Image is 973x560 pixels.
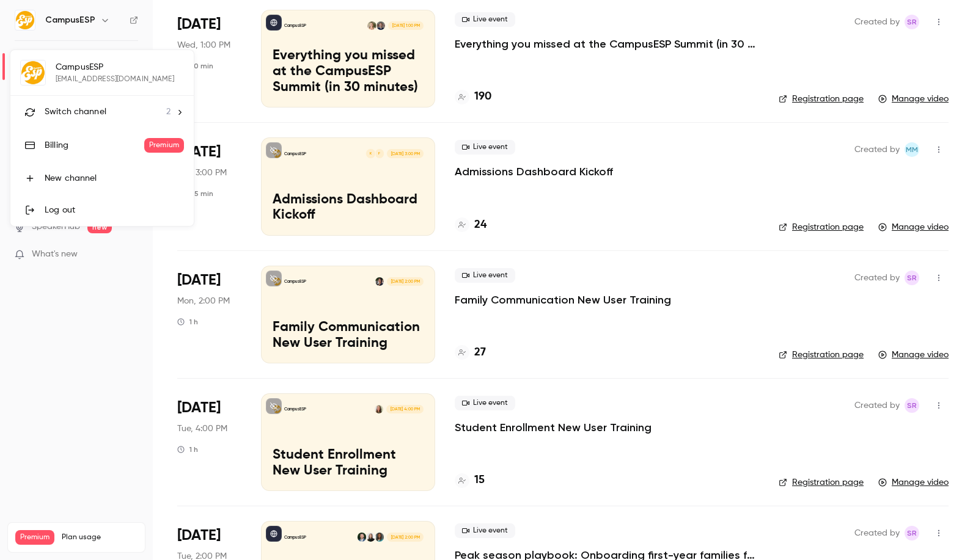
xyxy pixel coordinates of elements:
span: Premium [144,138,184,153]
div: Billing [45,139,144,151]
div: New channel [45,172,184,184]
span: Switch channel [45,106,106,118]
div: Log out [45,204,184,216]
span: 2 [166,106,171,118]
